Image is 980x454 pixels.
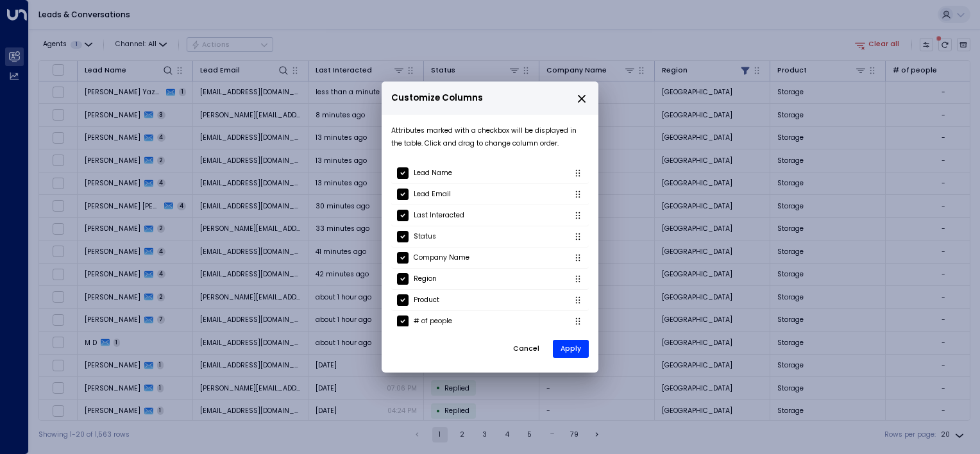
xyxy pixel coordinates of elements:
[414,230,436,243] p: Status
[505,339,548,358] button: Cancel
[391,91,483,105] span: Customize Columns
[414,251,469,264] p: Company Name
[414,315,452,328] p: # of people
[414,294,439,307] p: Product
[414,167,452,180] p: Lead Name
[576,93,587,105] button: close
[414,209,464,222] p: Last Interacted
[414,188,451,201] p: Lead Email
[414,273,437,285] p: Region
[391,124,589,150] p: Attributes marked with a checkbox will be displayed in the table. Click and drag to change column...
[553,340,589,358] button: Apply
